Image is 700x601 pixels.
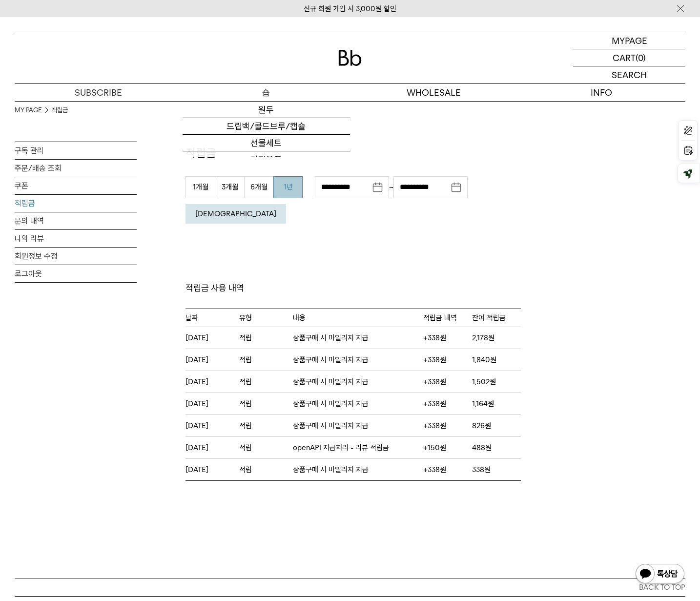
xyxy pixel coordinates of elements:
a: 구독 관리 [15,142,137,159]
strong: 원 [423,420,446,432]
a: 적립금 [15,195,137,212]
a: 선물세트 [183,135,350,151]
td: 상품구매 시 마일리지 지급 [293,415,423,436]
b: 338 [472,465,484,474]
button: 1개월 [185,176,215,198]
b: 488 [472,443,485,452]
b: +338 [423,333,440,342]
td: 상품구매 시 마일리지 지급 [293,393,423,414]
td: 적립 [239,371,293,393]
th: 내용 [293,309,423,327]
strong: 원 [423,354,446,366]
span: 원 [472,376,496,388]
span: 원 [472,398,494,410]
a: SUBSCRIBE [15,84,183,101]
strong: 원 [423,442,446,454]
span: 원 [472,332,494,344]
b: +338 [423,399,440,408]
a: MY PAGE [15,105,42,115]
td: [DATE] [185,393,239,414]
td: 적립 [239,437,293,458]
button: 3개월 [215,176,244,198]
a: 커피용품 [183,151,350,168]
img: 로고 [338,50,362,66]
button: 6개월 [244,176,273,198]
a: 로그아웃 [15,265,137,282]
p: SEARCH [612,66,647,83]
td: [DATE] [185,327,239,349]
td: [DATE] [185,437,239,458]
td: 상품구매 시 마일리지 지급 [293,371,423,393]
span: 적립금 사용 내역 [185,282,521,309]
a: 나의 리뷰 [15,230,137,247]
strong: 원 [423,332,446,344]
td: openAPI 지급처리 - 리뷰 적립금 [293,437,423,458]
span: 원 [472,442,492,454]
span: 잔여 적립금 [472,312,506,324]
button: 1년 [273,176,303,198]
b: 826 [472,421,485,430]
em: [DEMOGRAPHIC_DATA] [195,209,276,218]
a: 신규 회원 가입 시 3,000원 할인 [304,4,396,13]
b: +150 [423,443,440,452]
b: 1,164 [472,399,488,408]
p: (0) [636,49,646,66]
a: 숍 [183,84,350,101]
td: [DATE] [185,349,239,371]
a: CART (0) [573,49,685,66]
a: 원두 [183,102,350,118]
td: [DATE] [185,459,239,480]
strong: 원 [423,398,446,410]
p: INFO [518,84,686,101]
b: +338 [423,355,440,364]
a: MYPAGE [573,32,685,49]
strong: 원 [423,376,446,388]
b: 1,502 [472,377,490,386]
p: 적립금 [185,145,521,162]
span: 원 [472,464,491,476]
td: 적립 [239,415,293,436]
a: 문의 내역 [15,212,137,229]
button: BACK TO TOP [15,579,685,596]
td: 적립 [239,459,293,480]
td: [DATE] [185,371,239,393]
td: 상품구매 시 마일리지 지급 [293,327,423,349]
span: 원 [472,354,496,366]
a: 적립금 [52,105,68,115]
a: 회원정보 수정 [15,248,137,265]
b: 2,178 [472,333,488,342]
div: ~ [315,176,468,198]
b: +338 [423,465,440,474]
b: +338 [423,421,440,430]
a: 쿠폰 [15,177,137,194]
b: +338 [423,377,440,386]
strong: 원 [423,464,446,476]
span: 적립금 내역 [423,312,457,324]
p: CART [613,49,636,66]
th: 유형 [239,309,293,327]
td: 적립 [239,327,293,349]
td: 상품구매 시 마일리지 지급 [293,349,423,371]
td: [DATE] [185,415,239,436]
td: 적립 [239,349,293,371]
td: 적립 [239,393,293,414]
img: 카카오톡 채널 1:1 채팅 버튼 [635,563,685,586]
span: 원 [472,420,491,432]
p: WHOLESALE [350,84,518,101]
a: 드립백/콜드브루/캡슐 [183,118,350,135]
th: 날짜 [185,309,239,327]
a: 주문/배송 조회 [15,160,137,177]
button: [DEMOGRAPHIC_DATA] [185,204,286,224]
td: 상품구매 시 마일리지 지급 [293,459,423,480]
p: MYPAGE [612,32,647,49]
b: 1,840 [472,355,490,364]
